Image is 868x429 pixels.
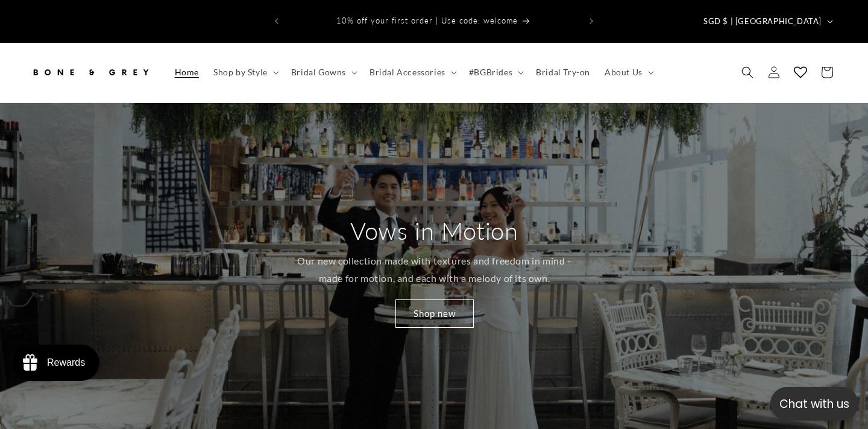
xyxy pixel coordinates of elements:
[703,16,822,28] span: SGD $ | [GEOGRAPHIC_DATA]
[578,10,605,33] button: Next announcement
[168,60,206,85] a: Home
[26,55,156,90] a: Bone and Grey Bridal
[175,67,199,78] span: Home
[529,60,597,85] a: Bridal Try-on
[291,252,577,287] p: Our new collection made with textures and freedom in mind - made for motion, and each with a melo...
[291,67,346,78] span: Bridal Gowns
[350,215,518,246] h2: Vows in Motion
[462,60,529,85] summary: #BGBrides
[536,67,590,78] span: Bridal Try-on
[696,10,838,33] button: SGD $ | [GEOGRAPHIC_DATA]
[362,60,462,85] summary: Bridal Accessories
[213,67,268,78] span: Shop by Style
[30,59,151,86] img: Bone and Grey Bridal
[770,387,858,421] button: Open chatbox
[284,60,362,85] summary: Bridal Gowns
[263,10,290,33] button: Previous announcement
[605,67,643,78] span: About Us
[770,395,858,413] p: Chat with us
[336,16,518,25] span: 10% off your first order | Use code: welcome
[395,299,473,328] a: Shop new
[206,60,284,85] summary: Shop by Style
[469,67,512,78] span: #BGBrides
[47,357,85,368] div: Rewards
[597,60,659,85] summary: About Us
[370,67,445,78] span: Bridal Accessories
[734,59,761,86] summary: Search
